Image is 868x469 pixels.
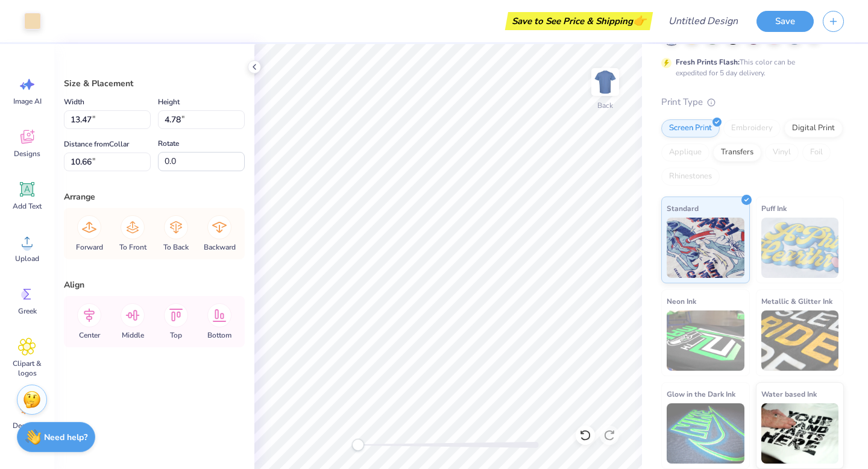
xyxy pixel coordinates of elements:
[761,218,839,278] img: Puff Ink
[597,100,613,111] div: Back
[784,119,843,137] div: Digital Print
[158,95,180,109] label: Height
[170,330,182,340] span: Top
[667,310,744,371] img: Neon Ink
[15,254,39,263] span: Upload
[207,330,231,340] span: Bottom
[667,403,744,464] img: Glow in the Dark Ink
[761,295,832,307] span: Metallic & Glitter Ink
[761,202,787,215] span: Puff Ink
[661,95,844,109] div: Print Type
[18,306,37,316] span: Greek
[64,77,245,90] div: Size & Placement
[119,242,146,252] span: To Front
[633,13,646,28] span: 👉
[802,143,831,162] div: Foil
[667,218,744,278] img: Standard
[667,295,696,307] span: Neon Ink
[756,11,814,32] button: Save
[713,143,761,162] div: Transfers
[661,119,720,137] div: Screen Print
[76,242,103,252] span: Forward
[13,201,42,211] span: Add Text
[13,96,42,106] span: Image AI
[64,95,84,109] label: Width
[7,359,47,378] span: Clipart & logos
[204,242,236,252] span: Backward
[44,432,87,443] strong: Need help?
[676,57,824,78] div: This color can be expedited for 5 day delivery.
[593,70,617,94] img: Back
[667,202,699,215] span: Standard
[761,403,839,464] img: Water based Ink
[79,330,100,340] span: Center
[14,149,40,159] span: Designs
[723,119,781,137] div: Embroidery
[667,388,735,400] span: Glow in the Dark Ink
[761,310,839,371] img: Metallic & Glitter Ink
[659,9,747,33] input: Untitled Design
[661,168,720,186] div: Rhinestones
[158,136,179,151] label: Rotate
[13,421,42,430] span: Decorate
[64,190,245,203] div: Arrange
[508,12,650,30] div: Save to See Price & Shipping
[122,330,144,340] span: Middle
[64,279,245,291] div: Align
[64,137,129,151] label: Distance from Collar
[661,143,709,162] div: Applique
[676,57,740,67] strong: Fresh Prints Flash:
[761,388,817,400] span: Water based Ink
[163,242,189,252] span: To Back
[765,143,799,162] div: Vinyl
[352,439,364,451] div: Accessibility label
